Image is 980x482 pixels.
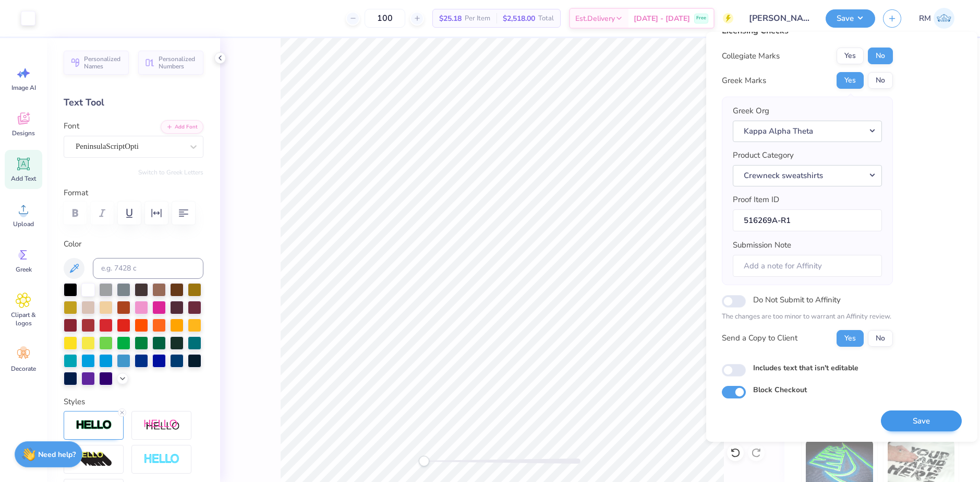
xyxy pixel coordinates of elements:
label: Greek Org [733,105,769,117]
button: Save [826,9,875,28]
button: Personalized Numbers [138,51,203,75]
button: Yes [837,72,864,89]
button: Save [881,410,962,432]
button: No [868,330,893,347]
input: Add a note for Affinity [733,255,882,277]
label: Submission Note [733,239,791,251]
button: Yes [837,48,864,64]
p: The changes are too minor to warrant an Affinity review. [722,312,893,322]
button: No [868,72,893,89]
label: Styles [64,396,85,408]
span: Clipart & logos [6,311,41,327]
label: Color [64,238,203,250]
div: Collegiate Marks [722,50,780,62]
label: Do Not Submit to Affinity [753,293,841,307]
span: Per Item [465,13,490,24]
input: Untitled Design [741,8,818,29]
input: – – [365,9,405,28]
div: Text Tool [64,96,203,110]
span: Personalized Names [84,55,123,70]
img: Roberta Manuel [934,8,954,29]
label: Includes text that isn't editable [753,362,858,373]
span: Personalized Numbers [159,55,197,70]
span: Add Text [11,174,36,183]
button: No [868,48,893,64]
strong: Need help? [38,450,76,460]
label: Format [64,187,203,199]
span: [DATE] - [DATE] [634,13,690,24]
button: Switch to Greek Letters [138,168,203,177]
img: Shadow [143,419,180,432]
span: Est. Delivery [575,13,615,24]
span: Greek [16,265,32,274]
label: Block Checkout [753,384,807,395]
input: e.g. 7428 c [93,258,203,279]
button: Personalized Names [64,51,129,75]
label: Product Category [733,149,794,161]
img: Stroke [76,419,112,431]
span: $25.18 [439,13,462,24]
span: Free [696,15,706,22]
label: Font [64,120,79,132]
a: RM [914,8,959,29]
div: Accessibility label [419,456,429,466]
span: Designs [12,129,35,137]
div: Send a Copy to Client [722,332,797,344]
label: Proof Item ID [733,194,779,206]
button: Yes [837,330,864,347]
button: Crewneck sweatshirts [733,165,882,186]
img: Negative Space [143,453,180,465]
span: $2,518.00 [503,13,535,24]
img: 3D Illusion [76,451,112,468]
span: Decorate [11,365,36,373]
span: Image AI [11,84,36,92]
div: Greek Marks [722,75,766,87]
span: RM [919,13,931,25]
span: Total [538,13,554,24]
button: Kappa Alpha Theta [733,121,882,142]
button: Add Font [161,120,203,134]
span: Upload [13,220,34,228]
